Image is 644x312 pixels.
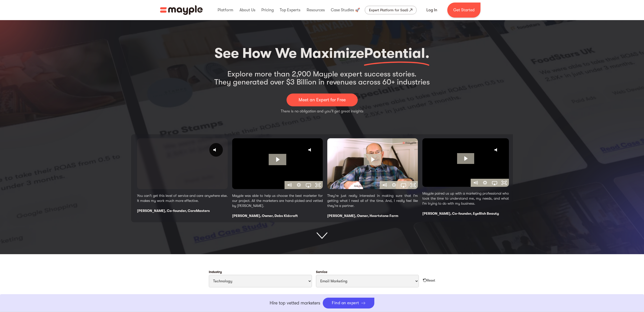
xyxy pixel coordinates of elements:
[423,278,427,282] img: reset all filters
[269,154,286,165] button: Play Video: Debora UHD
[327,193,418,208] p: They’re just really interested in making sure that I’m getting what I need all of the time. And, ...
[447,3,480,18] a: Get Started
[209,143,223,157] button: Click for sound
[160,5,203,15] a: home
[332,301,359,305] div: Find an expert
[270,300,320,306] p: Hire top vetted marketers
[327,138,418,189] img: Video Thumbnail
[499,179,509,187] button: Fullscreen
[490,179,499,187] button: Airplay
[380,181,389,189] button: Mute
[232,138,323,218] div: 2 / 4
[316,270,419,274] label: Service
[408,181,418,189] button: Fullscreen
[215,43,429,64] h2: See How We Maximize
[422,191,509,206] p: Mayple paired us up with a marketing professional who took the time to understand me, my needs, a...
[364,45,429,61] span: Potential.
[457,153,474,164] button: Play Video: Hellen UHD
[369,7,408,13] div: Expert Platform for SaaS
[260,2,275,18] div: Pricing
[422,138,513,216] div: 4 / 4
[399,181,408,189] button: Airplay
[281,108,364,114] p: There is no obligation and you'll get great insights
[365,6,417,14] a: Expert Platform for SaaS
[299,97,346,103] p: Meet an Expert for Free
[294,181,304,189] button: Show settings menu
[491,143,504,157] button: Click for sound
[216,2,234,18] div: Platform
[137,193,228,203] p: You can't get this level of service and care anywhere else. It makes my work much more effective.
[287,94,358,106] a: Meet an Expert for Free
[305,2,326,18] div: Resources
[313,181,323,189] button: Fullscreen
[327,138,418,218] div: 3 / 4
[427,278,435,283] div: Reset
[304,181,313,189] button: Airplay
[232,193,323,208] p: Mayple was able to help us choose the best marketer for our project. All the marketers are hand-p...
[471,179,480,187] button: Mute
[137,208,228,213] div: [PERSON_NAME], Co-founder, CoreMasters
[364,154,381,165] button: Play Video: 8
[238,2,257,18] div: About Us
[304,143,318,157] button: Click for sound
[209,270,312,274] label: Industry
[420,4,443,16] a: Log In
[422,211,509,216] div: [PERSON_NAME], Co-founder, EyeRish Beauty
[160,5,203,15] img: Mayple logo
[327,213,418,218] div: [PERSON_NAME], Owner, Heartstone Farm
[214,70,430,86] div: Explore more than 2,900 Mayple expert success stories. They generated over $3 Billion in revenues...
[150,266,494,291] form: Filter Cases Form
[137,138,228,213] div: 1 / 4
[285,181,294,189] button: Mute
[389,181,399,189] button: Show settings menu
[278,2,302,18] div: Top Experts
[480,179,490,187] button: Show settings menu
[232,213,323,218] div: [PERSON_NAME], Owner, Debs Kidcraft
